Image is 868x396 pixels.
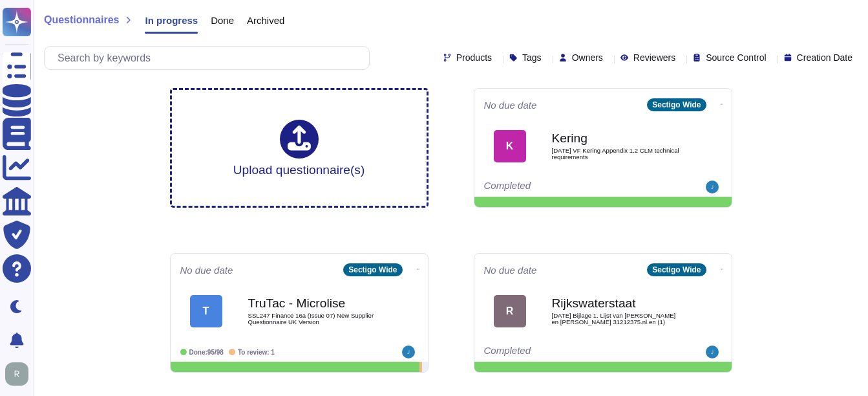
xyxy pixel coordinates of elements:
div: Completed [484,346,642,358]
div: Upload questionnaire(s) [233,120,365,176]
img: user [706,181,719,193]
span: [DATE] Bijlage 1. Lijst van [PERSON_NAME] en [PERSON_NAME] 31212375.nl.en (1) [552,313,681,325]
span: No due date [484,265,537,275]
span: No due date [180,265,233,275]
button: user [3,360,37,388]
img: user [5,362,28,386]
span: Owners [572,53,603,62]
div: K [494,130,526,162]
span: Creation Date [797,53,852,62]
span: To review: 1 [238,349,275,356]
b: Rijkswaterstaat [552,297,681,309]
div: Sectigo Wide [343,263,402,276]
span: Products [456,53,492,62]
span: Done [211,16,234,25]
span: SSL247 Finance 16a (Issue 07) New Supplier Questionnaire UK Version [248,313,377,325]
div: T [190,295,222,327]
input: Search by keywords [51,47,369,69]
span: Reviewers [633,53,675,62]
div: Sectigo Wide [647,263,706,276]
span: Done: 95/98 [189,349,224,356]
span: Questionnaires [44,15,119,25]
div: Sectigo Wide [647,98,706,111]
span: No due date [484,100,537,110]
span: Tags [522,53,542,62]
span: In progress [145,16,198,25]
div: Completed [484,181,642,193]
span: Source Control [706,53,766,62]
img: user [706,346,719,358]
b: Kering [552,132,681,144]
span: Archived [247,16,284,25]
span: [DATE] VF Kering Appendix 1.2 CLM technical requirements [552,148,681,160]
img: user [402,346,415,358]
div: R [494,295,526,327]
b: TruTac - Microlise [248,297,377,309]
